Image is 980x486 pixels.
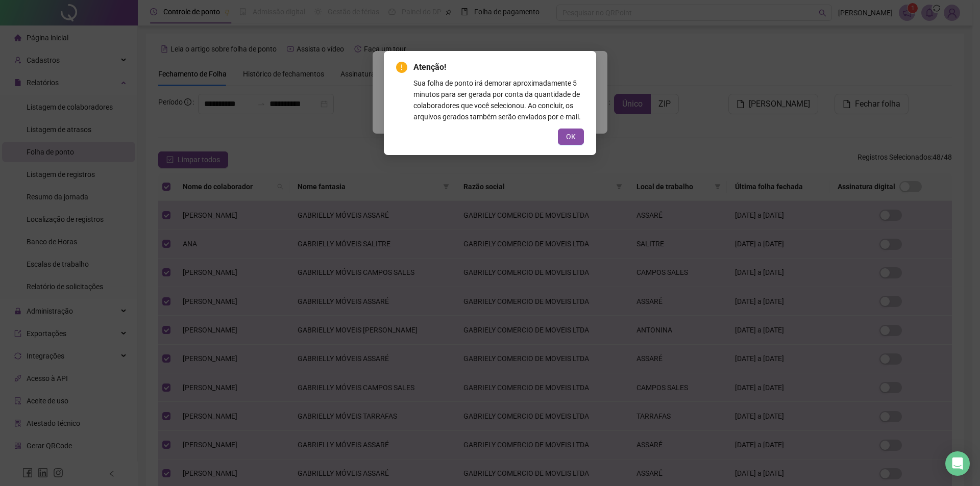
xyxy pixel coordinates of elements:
[413,61,584,73] span: Atenção!
[558,129,584,145] button: OK
[945,451,970,476] div: Open Intercom Messenger
[413,78,584,122] div: Sua folha de ponto irá demorar aproximadamente 5 minutos para ser gerada por conta da quantidade ...
[396,62,407,73] span: exclamation-circle
[566,131,576,142] span: OK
